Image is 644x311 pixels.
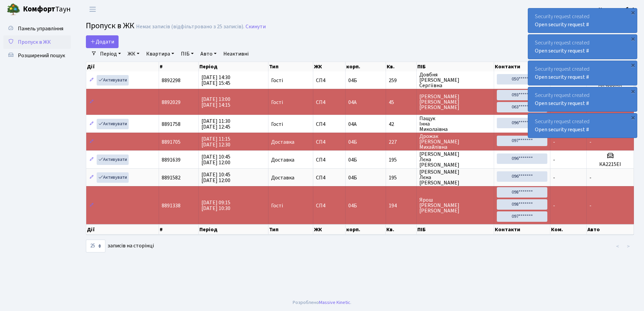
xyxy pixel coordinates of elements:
[23,4,71,15] span: Таун
[86,240,154,252] label: записів на сторінці
[136,24,244,30] div: Немає записів (відфільтровано з 25 записів).
[389,122,414,127] span: 42
[589,174,591,181] span: -
[389,78,414,83] span: 259
[201,96,230,109] span: [DATE] 13:00 [DATE] 14:15
[97,75,129,85] a: Активувати
[159,62,199,71] th: #
[535,73,589,81] a: Open security request #
[589,138,591,146] span: -
[316,100,343,105] span: СП4
[419,72,491,88] span: Довбня [PERSON_NAME] Сергіївна
[528,35,637,59] div: Security request created
[316,157,343,163] span: СП4
[201,135,230,148] span: [DATE] 11:15 [DATE] 12:30
[417,224,494,235] th: ПІБ
[494,62,550,71] th: Контакти
[84,4,101,15] button: Переключити навігацію
[528,61,637,85] div: Security request created
[419,94,491,110] span: [PERSON_NAME] [PERSON_NAME] [PERSON_NAME]
[162,156,181,164] span: 8891639
[201,153,230,166] span: [DATE] 10:45 [DATE] 12:00
[630,9,636,16] div: ×
[271,139,294,145] span: Доставка
[18,52,65,59] span: Розширений пошук
[553,156,555,164] span: -
[589,161,631,168] h5: КА2215ЕІ
[97,154,129,165] a: Активувати
[125,48,142,60] a: ЖК
[535,100,589,107] a: Open security request #
[201,171,230,184] span: [DATE] 10:45 [DATE] 12:00
[86,20,134,32] span: Пропуск в ЖК
[386,224,416,235] th: Кв.
[86,240,105,252] select: записів на сторінці
[494,224,550,235] th: Контакти
[3,22,71,35] a: Панель управління
[630,62,636,68] div: ×
[162,138,181,146] span: 8891705
[3,35,71,49] a: Пропуск в ЖК
[271,100,283,105] span: Гості
[199,224,268,235] th: Період
[178,48,196,60] a: ПІБ
[319,299,350,306] a: Massive Kinetic
[419,134,491,150] span: Дрожак [PERSON_NAME] Михайлівна
[7,3,20,16] img: logo.png
[417,62,494,71] th: ПІБ
[419,116,491,132] span: Пащук Інна Миколаївна
[162,202,181,209] span: 8891338
[198,48,219,60] a: Авто
[18,25,63,32] span: Панель управління
[271,78,283,83] span: Гості
[316,122,343,127] span: СП4
[535,21,589,28] a: Open security request #
[389,157,414,163] span: 195
[348,77,357,84] span: 04Б
[599,6,636,13] b: Консьєрж б. 4.
[162,99,181,106] span: 8892029
[389,203,414,208] span: 194
[348,202,357,209] span: 04Б
[599,5,636,13] a: Консьєрж б. 4.
[271,175,294,180] span: Доставка
[587,224,634,235] th: Авто
[199,62,268,71] th: Період
[389,100,414,105] span: 45
[419,151,491,168] span: [PERSON_NAME] Лєна [PERSON_NAME]
[293,299,351,306] div: Розроблено .
[23,4,55,14] b: Комфорт
[389,175,414,180] span: 195
[348,120,357,128] span: 04А
[159,224,199,235] th: #
[550,224,587,235] th: Ком.
[346,224,386,235] th: корп.
[313,224,346,235] th: ЖК
[97,119,129,129] a: Активувати
[18,38,51,46] span: Пропуск в ЖК
[221,48,251,60] a: Неактивні
[630,35,636,42] div: ×
[162,120,181,128] span: 8891758
[268,224,313,235] th: Тип
[528,87,637,111] div: Security request created
[553,202,555,209] span: -
[348,99,357,106] span: 04А
[316,175,343,180] span: СП4
[271,122,283,127] span: Гості
[268,62,313,71] th: Тип
[3,49,71,62] a: Розширений пошук
[553,174,555,181] span: -
[535,126,589,133] a: Open security request #
[313,62,346,71] th: ЖК
[316,78,343,83] span: СП4
[201,74,230,87] span: [DATE] 14:30 [DATE] 15:45
[86,62,159,71] th: Дії
[348,138,357,146] span: 04Б
[386,62,417,71] th: Кв.
[246,24,266,30] a: Скинути
[271,203,283,208] span: Гості
[201,117,230,131] span: [DATE] 11:30 [DATE] 12:45
[162,77,181,84] span: 8892298
[348,156,357,164] span: 04Б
